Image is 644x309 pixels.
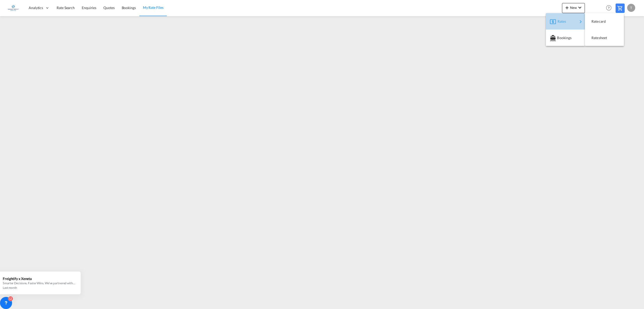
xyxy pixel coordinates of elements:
md-icon: icon-chevron-right [578,19,584,25]
div: Ratesheet [589,32,620,44]
span: Ratecard [591,16,597,26]
span: Bookings [557,33,562,43]
button: Bookings [546,30,585,46]
div: Bookings [550,32,581,44]
span: Rates [557,16,563,26]
div: Ratecard [589,15,620,28]
span: Ratesheet [591,33,597,43]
